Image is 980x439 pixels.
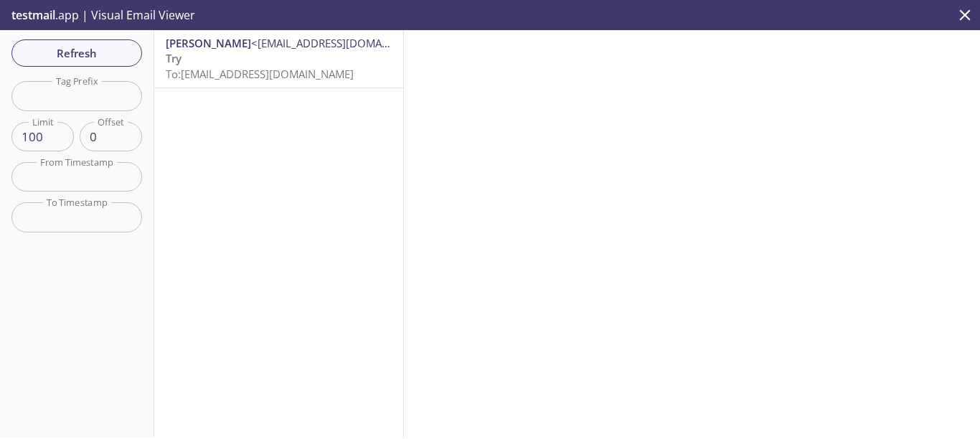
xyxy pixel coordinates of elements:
[166,51,182,65] span: Try
[154,30,403,88] div: [PERSON_NAME]<[EMAIL_ADDRESS][DOMAIN_NAME]>TryTo:[EMAIL_ADDRESS][DOMAIN_NAME]
[166,67,354,81] span: To: [EMAIL_ADDRESS][DOMAIN_NAME]
[11,7,55,23] span: testmail
[251,36,437,50] span: <[EMAIL_ADDRESS][DOMAIN_NAME]>
[23,44,131,62] span: Refresh
[154,30,403,88] nav: emails
[166,36,251,50] span: [PERSON_NAME]
[11,39,142,67] button: Refresh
